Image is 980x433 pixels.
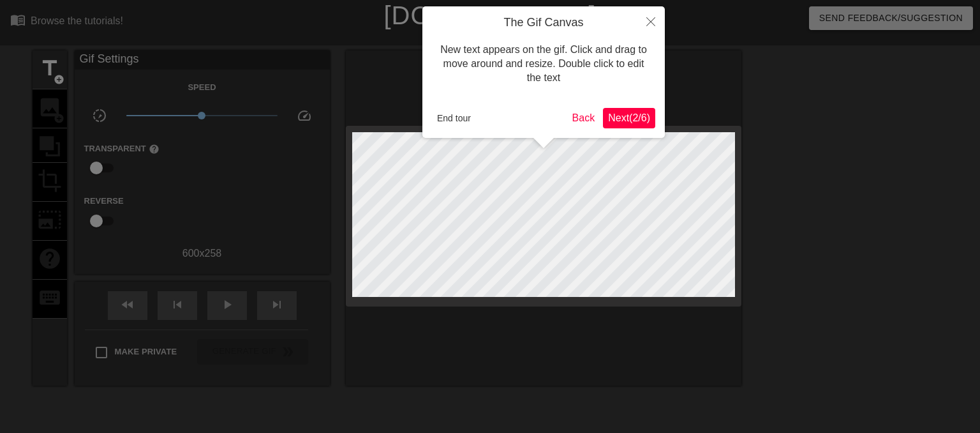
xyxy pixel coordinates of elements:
[432,30,655,98] div: New text appears on the gif. Click and drag to move around and resize. Double click to edit the text
[637,6,665,36] button: Close
[603,108,655,128] button: Next
[432,109,476,128] button: End tour
[567,108,600,128] button: Back
[432,16,655,30] h4: The Gif Canvas
[608,112,650,123] span: Next ( 2 / 6 )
